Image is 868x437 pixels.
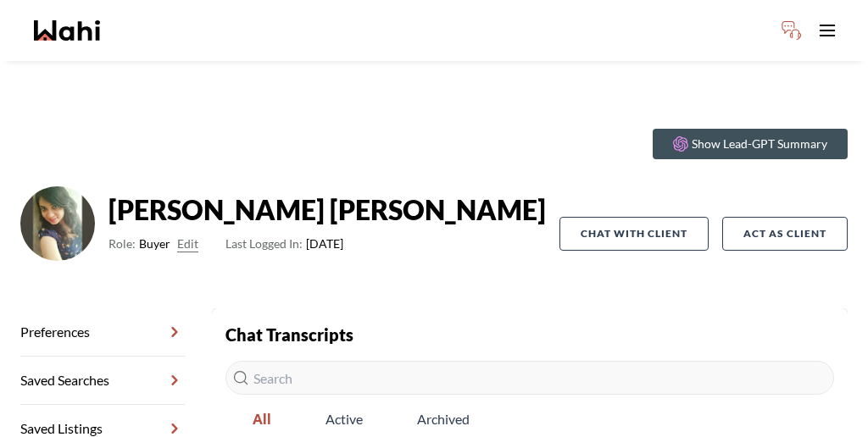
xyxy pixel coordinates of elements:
[722,217,848,251] button: Act as Client
[225,361,834,395] input: Search
[108,193,546,227] strong: [PERSON_NAME] [PERSON_NAME]
[225,236,303,251] span: Last Logged In:
[34,20,100,41] a: Wahi homepage
[559,217,709,251] button: Chat with client
[390,401,497,437] span: Archived
[810,14,844,47] button: Toggle open navigation menu
[225,234,343,254] span: [DATE]
[20,357,185,405] a: Saved Searches
[225,324,353,345] strong: Chat Transcripts
[139,234,170,254] span: Buyer
[177,234,198,254] button: Edit
[653,129,848,159] button: Show Lead-GPT Summary
[108,234,136,254] span: Role:
[20,186,95,261] img: ACg8ocJG97vbLE53Ja1BNGOU6uB4lktKGmqU-7MbP636I4sCOSBG9mJa=s96-c
[692,136,827,152] p: Show Lead-GPT Summary
[298,401,390,437] span: Active
[225,401,298,437] span: All
[20,308,185,357] a: Preferences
